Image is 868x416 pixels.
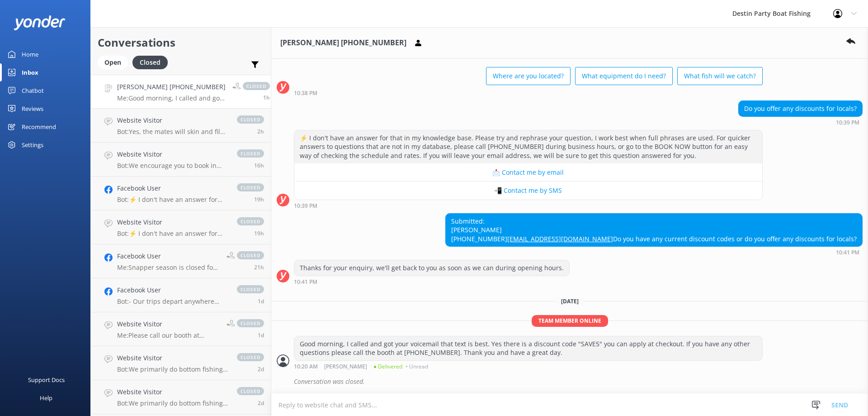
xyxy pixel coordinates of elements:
span: Sep 18 2025 06:00pm (UTC -05:00) America/Cancun [258,399,264,407]
div: Thanks for your enquiry, we'll get back to you as soon as we can during opening hours. [294,260,569,276]
p: Bot: Yes, the mates will skin and filet your fish for a nominal fee. For "Private Charter" trips,... [117,128,228,136]
strong: 10:41 PM [294,279,317,285]
div: Sep 20 2025 10:39pm (UTC -05:00) America/Cancun [738,119,863,125]
strong: 10:20 AM [294,364,318,369]
h2: Conversations [98,34,264,51]
strong: 10:39 PM [294,203,317,209]
span: closed [243,82,270,90]
div: Conversation was closed. [294,374,863,389]
span: ● Delivered [373,364,402,369]
div: Home [22,45,38,63]
span: Sep 21 2025 10:20am (UTC -05:00) America/Cancun [263,94,270,101]
p: Me: Please call our booth at [PHONE_NUMBER]. [117,331,220,339]
h4: Website Visitor [117,217,228,227]
div: Sep 20 2025 10:41pm (UTC -05:00) America/Cancun [294,278,570,285]
button: Where are you located? [486,67,571,85]
span: closed [237,285,264,293]
button: 📲 Contact me by SMS [294,182,762,200]
h4: Facebook User [117,285,228,295]
h4: Facebook User [117,183,228,193]
h4: Website Visitor [117,319,220,329]
a: Closed [132,57,172,67]
h4: [PERSON_NAME] [PHONE_NUMBER] [117,82,226,92]
span: closed [237,387,264,395]
div: Sep 20 2025 10:38pm (UTC -05:00) America/Cancun [294,90,763,96]
div: Support Docs [28,371,65,389]
h4: Facebook User [117,251,220,261]
span: Sep 20 2025 07:11pm (UTC -05:00) America/Cancun [254,162,264,169]
a: [PERSON_NAME] [PHONE_NUMBER]Me:Good morning, I called and got your voicemail that text is best. Y... [91,75,271,109]
span: closed [237,251,264,259]
div: Recommend [22,118,56,136]
p: Me: Good morning, I called and got your voicemail that text is best. Yes there is a discount code... [117,94,226,102]
span: Sep 18 2025 08:23pm (UTC -05:00) America/Cancun [258,365,264,373]
button: What equipment do I need? [575,67,673,85]
p: Me: Snapper season is closed for federal boats so you wont be able to keep any Red Snapper since ... [117,263,220,272]
span: [DATE] [556,297,584,305]
button: 📩 Contact me by email [294,163,762,182]
a: Website VisitorBot:We primarily do bottom fishing, so you can expect to catch snapper, grouper, t... [91,346,271,380]
div: Closed [132,56,168,69]
span: Sep 20 2025 03:57pm (UTC -05:00) America/Cancun [254,196,264,203]
div: Inbox [22,63,38,81]
strong: 10:41 PM [836,250,859,255]
div: Open [98,56,128,69]
h4: Website Visitor [117,353,228,363]
span: closed [237,149,264,158]
div: ⚡ I don't have an answer for that in my knowledge base. Please try and rephrase your question, I ... [294,130,762,163]
div: Sep 20 2025 10:39pm (UTC -05:00) America/Cancun [294,202,763,209]
h4: Website Visitor [117,115,228,125]
div: Sep 21 2025 10:20am (UTC -05:00) America/Cancun [294,363,763,369]
p: Bot: - Our trips depart anywhere from 5:30am to 7am. - Please arrive 30 minutes prior to departur... [117,297,228,306]
a: Open [98,57,132,67]
p: Bot: We primarily do bottom fishing, so you can expect to catch snapper, grouper, triggerfish, co... [117,399,228,407]
span: Sep 20 2025 03:46pm (UTC -05:00) America/Cancun [254,230,264,237]
span: Sep 21 2025 09:11am (UTC -05:00) America/Cancun [257,128,264,135]
div: Sep 20 2025 10:41pm (UTC -05:00) America/Cancun [445,249,863,255]
div: Help [40,389,52,407]
span: closed [237,183,264,191]
div: Reviews [22,100,43,118]
a: Website VisitorMe:Please call our booth at [PHONE_NUMBER].closed1d [91,312,271,346]
a: Facebook UserBot:⚡ I don't have an answer for that in my knowledge base. Please try and rephrase ... [91,177,271,210]
img: yonder-white-logo.png [14,15,66,30]
span: Sep 19 2025 03:54pm (UTC -05:00) America/Cancun [258,331,264,339]
a: Website VisitorBot:We encourage you to book in advance! You can see all of our trips and availabi... [91,143,271,177]
div: Submitted: [PERSON_NAME] [PHONE_NUMBER] Do you have any current discount codes or do you offer an... [446,214,862,247]
div: Good morning, I called and got your voicemail that text is best. Yes there is a discount code "SA... [294,336,762,360]
h3: [PERSON_NAME] [PHONE_NUMBER] [280,37,406,49]
h4: Website Visitor [117,149,228,159]
p: Bot: We primarily do bottom fishing, so you can expect to catch snapper, grouper, triggerfish, co... [117,365,228,373]
a: Website VisitorBot:⚡ I don't have an answer for that in my knowledge base. Please try and rephras... [91,210,271,244]
a: Website VisitorBot:We primarily do bottom fishing, so you can expect to catch snapper, grouper, t... [91,380,271,414]
a: [EMAIL_ADDRESS][DOMAIN_NAME] [507,234,613,243]
div: Chatbot [22,81,44,100]
span: Sep 19 2025 06:35pm (UTC -05:00) America/Cancun [258,297,264,305]
a: Facebook UserMe:Snapper season is closed for federal boats so you wont be able to keep any Red Sn... [91,244,271,278]
h4: Website Visitor [117,387,228,397]
span: closed [237,353,264,361]
div: 2025-09-21T15:49:36.298 [277,374,863,389]
div: Settings [22,136,43,154]
strong: 10:39 PM [836,120,859,125]
span: closed [237,217,264,225]
span: [PERSON_NAME] [324,364,367,369]
p: Bot: We encourage you to book in advance! You can see all of our trips and availability at [URL][... [117,162,228,170]
div: Do you offer any discounts for locals? [739,101,862,116]
span: • Unread [406,364,428,369]
span: Sep 20 2025 02:03pm (UTC -05:00) America/Cancun [254,263,264,271]
a: Website VisitorBot:Yes, the mates will skin and filet your fish for a nominal fee. For "Private C... [91,109,271,143]
p: Bot: ⚡ I don't have an answer for that in my knowledge base. Please try and rephrase your questio... [117,230,228,238]
span: closed [237,319,264,327]
span: closed [237,115,264,124]
a: Facebook UserBot:- Our trips depart anywhere from 5:30am to 7am. - Please arrive 30 minutes prior... [91,278,271,312]
p: Bot: ⚡ I don't have an answer for that in my knowledge base. Please try and rephrase your questio... [117,196,228,204]
span: Team member online [532,315,608,326]
button: What fish will we catch? [677,67,763,85]
strong: 10:38 PM [294,91,317,96]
